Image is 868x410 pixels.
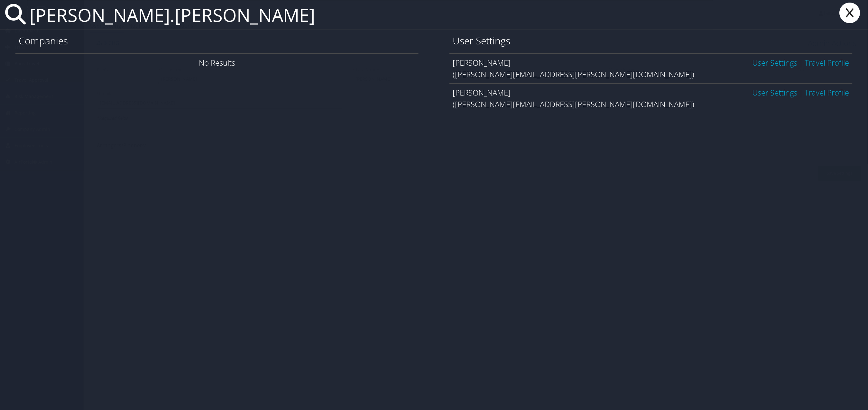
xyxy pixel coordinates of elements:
[453,87,511,98] span: [PERSON_NAME]
[453,57,511,68] span: [PERSON_NAME]
[753,87,798,98] a: User Settings
[453,68,849,80] div: ([PERSON_NAME][EMAIL_ADDRESS][PERSON_NAME][DOMAIN_NAME])
[805,87,849,98] a: View OBT Profile
[453,34,849,48] h1: User Settings
[15,53,419,72] div: No Results
[798,87,805,98] span: |
[453,98,849,110] div: ([PERSON_NAME][EMAIL_ADDRESS][PERSON_NAME][DOMAIN_NAME])
[798,57,805,68] span: |
[753,57,798,68] a: User Settings
[19,34,415,48] h1: Companies
[805,57,849,68] a: View OBT Profile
